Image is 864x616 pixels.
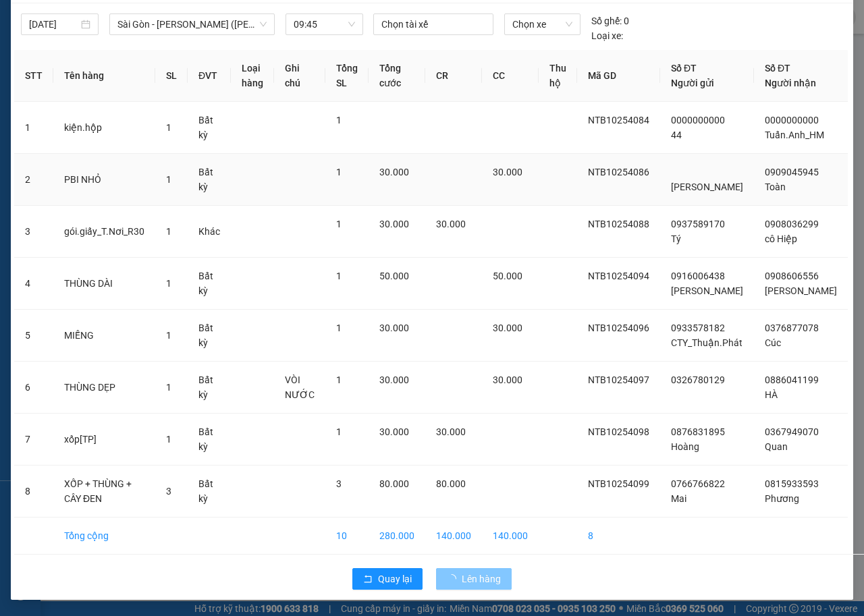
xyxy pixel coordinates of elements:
td: Bất kỳ [188,414,231,466]
button: Lên hàng [436,568,512,590]
span: 1 [336,374,342,385]
td: Tổng cộng [53,517,155,555]
span: Cúc [765,337,781,348]
span: 30.000 [379,374,409,385]
span: 1 [336,323,342,333]
input: 14/10/2025 [29,17,78,32]
span: Người nhận [765,78,816,88]
span: 09:45 [294,14,355,34]
div: 0947217249 [11,44,106,63]
span: Quan [765,441,788,452]
td: Bất kỳ [188,258,231,310]
td: 3 [14,206,53,258]
span: 0000000000 [671,115,725,125]
td: Bất kỳ [188,310,231,362]
span: NTB10254084 [588,115,649,125]
span: 30.000 [436,426,466,437]
span: 0367949070 [765,426,819,437]
td: gói.giấy_T.Nơi_R30 [53,206,155,258]
span: 0000000000 [765,115,819,125]
span: 30.000 [493,167,522,177]
span: Gửi: [11,13,32,27]
span: 50.000 [379,271,409,281]
span: Người gửi [671,78,714,88]
span: Phương [765,493,799,504]
span: 44 [671,130,682,140]
span: 1 [166,434,171,445]
td: THÙNG DẸP [53,362,155,414]
span: NTB10254099 [588,478,649,489]
td: 280.000 [369,517,425,555]
td: XỐP + THÙNG + CÂY ĐEN [53,466,155,517]
span: SL [121,96,139,115]
td: 2 [14,154,53,206]
td: 8 [14,466,53,517]
span: 0376877078 [765,323,819,333]
span: rollback [363,574,373,585]
span: 0908036299 [765,219,819,229]
span: Quay lại [378,571,412,586]
td: PBI NHỎ [53,154,155,206]
span: 0766766822 [671,478,725,489]
span: 0886041199 [765,374,819,385]
span: 0908606556 [765,271,819,281]
td: 140.000 [482,517,539,555]
div: 30.000 [113,71,211,90]
span: 1 [336,219,342,229]
span: 1 [166,382,171,393]
td: MIẾNG [53,310,155,362]
td: 10 [325,517,369,555]
td: 6 [14,362,53,414]
td: THÙNG DÀI [53,258,155,310]
th: ĐVT [188,50,231,102]
span: NTB10254098 [588,426,649,437]
span: Toàn [765,181,786,192]
span: loading [447,574,462,584]
span: Nhận: [115,13,148,27]
td: 7 [14,414,53,466]
span: Tý [671,233,681,244]
span: NTB10254096 [588,323,649,333]
span: 0815933593 [765,478,819,489]
span: 0326780129 [671,374,725,385]
div: Bình Giã [115,11,210,28]
span: 30.000 [436,219,466,229]
span: NTB10254097 [588,374,649,385]
button: rollbackQuay lại [352,568,423,590]
span: 80.000 [379,478,409,489]
th: Tổng SL [325,50,369,102]
td: kiện.hộp [53,102,155,154]
span: 1 [166,122,171,133]
span: 30.000 [379,323,409,333]
span: HÀ [765,389,778,400]
span: Chọn xe [512,14,572,34]
div: 0907680879 [115,44,210,63]
span: 1 [336,167,342,177]
td: 140.000 [425,517,482,555]
span: Số ĐT [765,63,790,74]
span: 30.000 [379,167,409,177]
span: 30.000 [493,374,522,385]
span: Số ghế: [591,13,622,28]
th: CC [482,50,539,102]
th: STT [14,50,53,102]
span: 1 [166,278,171,289]
span: [PERSON_NAME] [765,285,837,296]
span: CTY_Thuận.Phát [671,337,742,348]
div: NGA [11,28,106,44]
span: 1 [336,426,342,437]
div: HẢI [115,28,210,44]
span: 30.000 [379,426,409,437]
td: Bất kỳ [188,466,231,517]
span: 50.000 [493,271,522,281]
span: down [259,20,267,28]
td: Khác [188,206,231,258]
span: Loại xe: [591,28,623,43]
span: 0933578182 [671,323,725,333]
td: xốp[TP] [53,414,155,466]
span: NTB10254086 [588,167,649,177]
span: C : [113,74,124,88]
span: cô Hiệp [765,233,797,244]
th: Tổng cước [369,50,425,102]
th: Tên hàng [53,50,155,102]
